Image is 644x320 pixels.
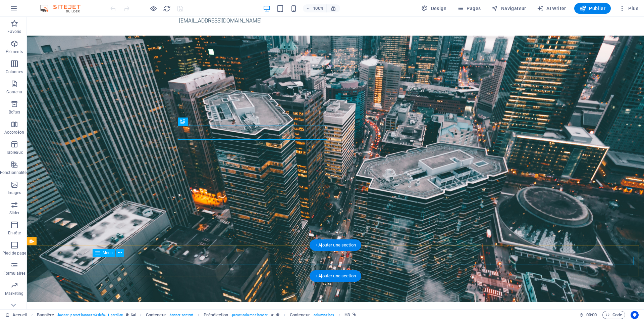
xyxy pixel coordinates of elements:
nav: breadcrumb [37,311,356,319]
p: Colonnes [6,69,23,75]
span: Cliquez pour sélectionner. Double-cliquez pour modifier. [344,311,350,319]
img: Editor Logo [39,4,89,12]
span: Code [605,311,622,319]
span: . banner .preset-banner-v3-default .parallax [57,311,123,319]
i: Cet élément a un lien. [353,313,356,317]
span: Publier [580,5,605,12]
p: Tableaux [6,150,23,155]
span: . preset-columns-header [231,311,268,319]
span: AI Writer [537,5,566,12]
span: Cliquez pour sélectionner. Double-cliquez pour modifier. [146,311,166,319]
button: Code [602,311,625,319]
h6: Durée de la session [579,311,597,319]
span: Navigateur [491,5,526,12]
h6: 100% [313,4,324,12]
p: Images [8,190,21,195]
a: Cliquez pour annuler la sélection. Double-cliquez pour ouvrir Pages. [5,311,27,319]
p: Slider [9,210,20,216]
div: + Ajouter une section [310,270,361,282]
p: En-tête [8,230,21,236]
span: Cliquez pour sélectionner. Double-cliquez pour modifier. [290,311,310,319]
span: . columns-box [313,311,334,319]
i: Cet élément est une présélection personnalisable. [126,313,129,317]
span: Pages [457,5,481,12]
p: Éléments [6,49,23,54]
p: Pied de page [2,250,26,256]
p: Marketing [5,291,23,296]
p: Contenu [6,89,22,95]
i: Cet élément est une présélection personnalisable. [276,313,279,317]
button: Plus [616,3,641,14]
button: reload [163,4,171,12]
span: Design [421,5,446,12]
span: Cliquez pour sélectionner. Double-cliquez pour modifier. [37,311,54,319]
p: Formulaires [3,271,25,276]
button: Publier [574,3,611,14]
i: Cet élément contient un arrière-plan. [131,313,136,317]
span: 00 00 [586,311,597,319]
button: Design [419,3,449,14]
button: Usercentrics [631,311,639,319]
span: Cliquez pour sélectionner. Double-cliquez pour modifier. [204,311,228,319]
button: 100% [303,4,327,12]
button: Pages [454,3,483,14]
button: Cliquez ici pour quitter le mode Aperçu et poursuivre l'édition. [149,4,157,12]
button: Navigateur [489,3,529,14]
p: Boîtes [9,109,20,115]
div: Design (Ctrl+Alt+Y) [419,3,449,14]
i: Actualiser la page [163,5,171,12]
i: Lors du redimensionnement, ajuster automatiquement le niveau de zoom en fonction de l'appareil sé... [330,5,336,11]
span: . banner-content [169,311,193,319]
span: Menu [103,251,113,255]
div: + Ajouter une section [310,239,361,251]
p: Accordéon [4,130,24,135]
span: Plus [619,5,638,12]
i: Cet élément contient une animation. [271,313,274,317]
p: Favoris [7,29,21,34]
button: AI Writer [534,3,569,14]
span: : [591,312,592,317]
